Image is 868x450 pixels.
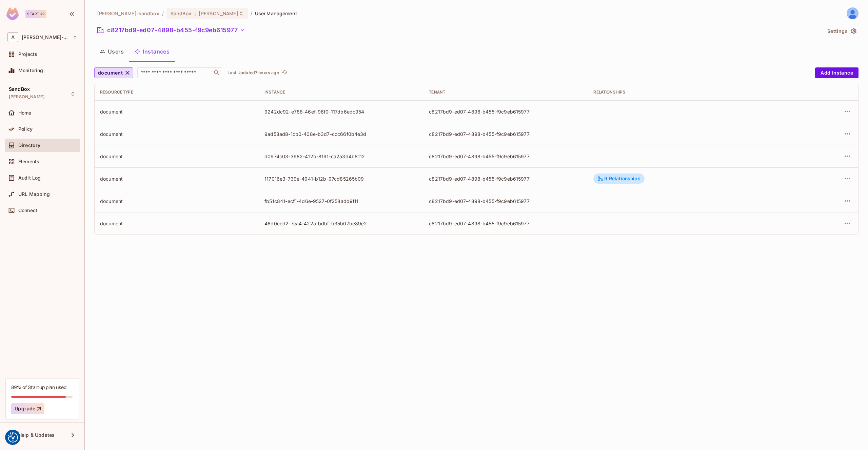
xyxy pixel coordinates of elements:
img: SReyMgAAAABJRU5ErkJggg== [6,7,19,20]
div: document [100,176,254,182]
div: document [100,108,254,115]
span: the active workspace [97,10,159,17]
span: A [7,32,18,42]
div: Relationships [593,89,782,95]
div: document [100,131,254,137]
span: Audit Log [18,175,41,181]
button: refresh [281,69,289,77]
div: c8217bd9-ed07-4898-b455-f9c9eb615977 [429,153,583,160]
span: Directory [18,143,40,148]
div: c8217bd9-ed07-4898-b455-f9c9eb615977 [429,198,583,204]
span: Elements [18,159,39,164]
div: c8217bd9-ed07-4898-b455-f9c9eb615977 [429,220,583,227]
div: 46d0ced2-7ca4-422a-bdbf-b35b07be89e2 [264,220,418,227]
div: 89% of Startup plan used [11,384,66,390]
span: User Management [255,10,297,17]
p: Last Updated 7 hours ago [228,70,279,76]
button: document [94,67,133,78]
span: Policy [18,126,33,132]
div: 117016e3-739e-4941-b12b-97cd85265b09 [264,176,418,182]
button: c8217bd9-ed07-4898-b455-f9c9eb615977 [94,25,248,36]
span: SandBox [171,10,192,17]
button: Add Instance [815,67,859,78]
div: document [100,153,254,160]
div: c8217bd9-ed07-4898-b455-f9c9eb615977 [429,131,583,137]
div: Startup [25,10,46,18]
button: Settings [825,26,859,37]
img: James Duncan [847,8,858,19]
span: refresh [282,69,288,76]
span: Home [18,110,32,116]
span: document [98,69,123,77]
button: Consent Preferences [8,432,18,443]
span: Connect [18,208,37,213]
div: 9 Relationships [597,176,640,182]
span: Monitoring [18,68,43,73]
span: [PERSON_NAME] [9,94,45,100]
button: Users [94,43,129,60]
div: document [100,220,254,227]
div: d0974c03-3982-412b-8191-ca2a3d4b8112 [264,153,418,160]
div: fb51c841-ecf1-4d6e-9527-0f258add9f11 [264,198,418,204]
span: URL Mapping [18,191,50,197]
div: c8217bd9-ed07-4898-b455-f9c9eb615977 [429,176,583,182]
div: 9ad58ad8-1cb0-408e-b3d7-ccc66f0b4e3d [264,131,418,137]
img: Revisit consent button [8,432,18,443]
button: Upgrade [11,403,44,414]
span: Projects [18,52,37,57]
span: [PERSON_NAME] [199,10,238,17]
li: / [162,10,164,17]
span: : [194,11,196,16]
span: Help & Updates [18,432,55,438]
div: document [100,198,254,204]
div: c8217bd9-ed07-4898-b455-f9c9eb615977 [429,108,583,115]
li: / [251,10,252,17]
button: Instances [129,43,175,60]
div: Tenant [429,89,583,95]
div: Resource type [100,89,254,95]
span: Click to refresh data [279,69,289,77]
div: 9242dc92-e788-46ef-96f0-117db6edc954 [264,108,418,115]
div: Instance [264,89,418,95]
span: Workspace: alex-trustflight-sandbox [22,35,70,40]
span: SandBox [9,86,30,92]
